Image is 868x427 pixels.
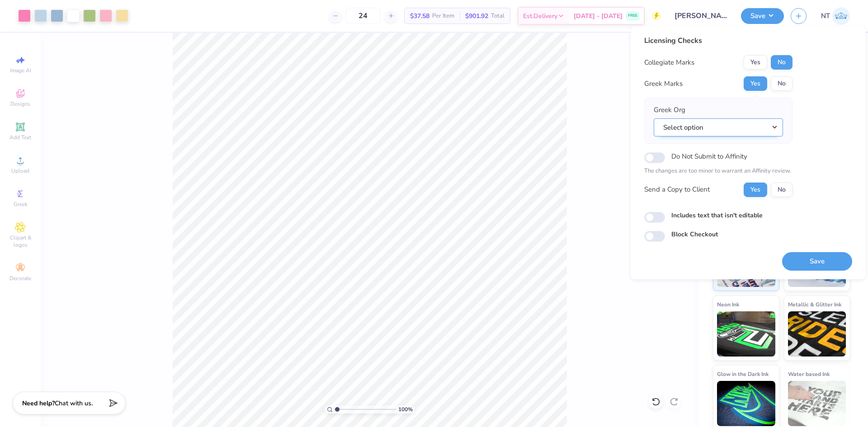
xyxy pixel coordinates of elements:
input: – – [345,8,381,24]
button: No [771,55,793,70]
button: Yes [744,55,767,70]
span: Image AI [10,67,31,74]
img: Nestor Talens [832,7,850,25]
span: Clipart & logos [5,234,36,249]
label: Do Not Submit to Affinity [671,150,747,162]
span: Water based Ink [788,369,830,379]
button: No [771,76,793,91]
div: Licensing Checks [644,35,793,46]
a: NT [821,7,850,25]
span: FREE [628,13,637,19]
input: Untitled Design [668,7,734,25]
div: Send a Copy to Client [644,184,710,195]
button: Yes [744,76,767,91]
span: Neon Ink [717,300,739,309]
button: No [771,183,793,197]
span: Metallic & Glitter Ink [788,300,841,309]
label: Greek Org [654,105,685,115]
span: NT [821,11,830,21]
button: Select option [654,118,783,137]
span: $37.58 [410,11,429,21]
img: Water based Ink [788,381,846,426]
label: Includes text that isn't editable [671,211,763,220]
div: Greek Marks [644,79,683,89]
span: Add Text [9,134,31,141]
img: Glow in the Dark Ink [717,381,775,426]
img: Metallic & Glitter Ink [788,311,846,357]
span: Est. Delivery [523,11,557,21]
div: Collegiate Marks [644,57,694,68]
span: Chat with us. [55,399,93,408]
button: Yes [744,183,767,197]
span: Per Item [432,11,454,21]
span: Designs [10,100,30,108]
p: The changes are too minor to warrant an Affinity review. [644,167,793,176]
span: [DATE] - [DATE] [574,11,623,21]
span: Decorate [9,275,31,282]
button: Save [741,8,784,24]
span: Greek [14,201,28,208]
span: $901.92 [465,11,488,21]
img: Neon Ink [717,311,775,357]
label: Block Checkout [671,230,718,239]
strong: Need help? [22,399,55,408]
span: 100 % [398,405,413,413]
span: Upload [11,167,29,174]
span: Glow in the Dark Ink [717,369,769,379]
span: Total [491,11,505,21]
button: Save [782,252,852,271]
